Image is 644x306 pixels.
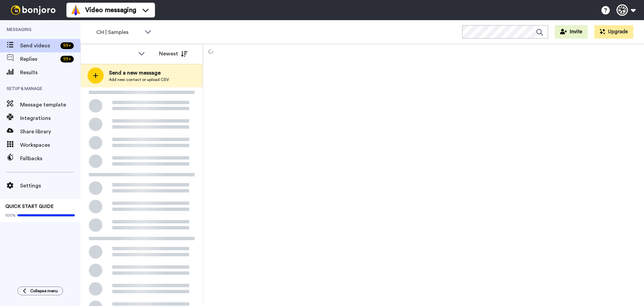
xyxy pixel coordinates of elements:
[30,288,58,294] span: Collapse menu
[20,55,58,63] span: Replies
[20,42,58,50] span: Send videos
[20,128,80,136] span: Share library
[60,56,74,62] div: 99 +
[594,25,633,39] button: Upgrade
[20,101,80,109] span: Message template
[96,28,141,36] span: CH | Samples
[154,47,193,60] button: Newest
[20,182,80,190] span: Settings
[5,213,16,218] span: 100%
[20,141,80,149] span: Workspaces
[60,42,74,49] div: 99 +
[17,287,63,295] button: Collapse menu
[20,155,80,163] span: Fallbacks
[20,114,80,122] span: Integrations
[8,5,58,15] img: bj-logo-header-white.svg
[555,25,588,39] button: Invite
[5,204,54,209] span: QUICK START GUIDE
[109,69,169,77] span: Send a new message
[20,69,80,77] span: Results
[70,5,81,15] img: vm-color.svg
[109,77,169,82] span: Add new contact or upload CSV
[85,5,136,15] span: Video messaging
